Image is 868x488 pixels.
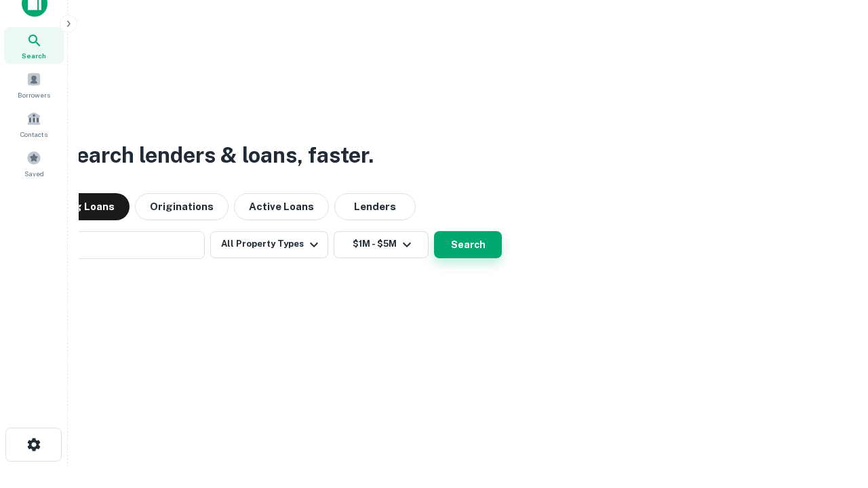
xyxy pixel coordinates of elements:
[334,231,429,258] button: $1M - $5M
[24,168,44,179] span: Saved
[434,231,502,258] button: Search
[18,89,50,100] span: Borrowers
[210,231,328,258] button: All Property Types
[4,106,64,142] a: Contacts
[62,139,374,171] h3: Search lenders & loans, faster.
[4,27,64,64] a: Search
[135,193,229,220] button: Originations
[234,193,329,220] button: Active Loans
[4,145,64,182] a: Saved
[800,380,868,445] iframe: Chat Widget
[334,193,416,220] button: Lenders
[20,129,47,140] span: Contacts
[4,66,64,103] a: Borrowers
[22,50,46,61] span: Search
